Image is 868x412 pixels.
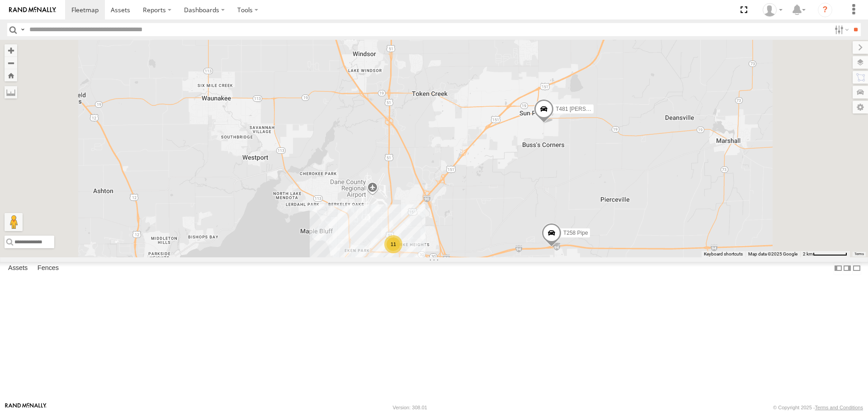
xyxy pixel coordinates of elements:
button: Zoom in [5,44,17,57]
button: Zoom out [5,57,17,69]
span: Map data ©2025 Google [748,251,797,256]
div: AJ Klotz [759,3,786,17]
label: Dock Summary Table to the Left [834,262,843,275]
div: Version: 308.01 [393,405,427,410]
a: Terms and Conditions [815,405,863,410]
div: 11 [384,235,402,253]
label: Assets [4,262,32,275]
a: Visit our Website [5,403,47,412]
label: Dock Summary Table to the Right [843,262,852,275]
label: Search Filter Options [831,23,850,36]
span: T258 Pipe [563,230,588,236]
a: Terms (opens in new tab) [854,252,864,256]
label: Hide Summary Table [852,262,861,275]
span: 2 km [803,251,813,256]
label: Search Query [19,23,26,36]
span: T481 [PERSON_NAME] Flat [556,106,625,113]
button: Keyboard shortcuts [704,251,743,257]
button: Drag Pegman onto the map to open Street View [5,213,23,231]
button: Zoom Home [5,69,17,81]
img: rand-logo.svg [9,7,56,13]
label: Map Settings [853,101,868,114]
label: Fences [33,262,63,275]
div: © Copyright 2025 - [773,405,863,410]
button: Map Scale: 2 km per 72 pixels [800,251,850,257]
label: Measure [5,86,17,99]
i: ? [818,3,832,17]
